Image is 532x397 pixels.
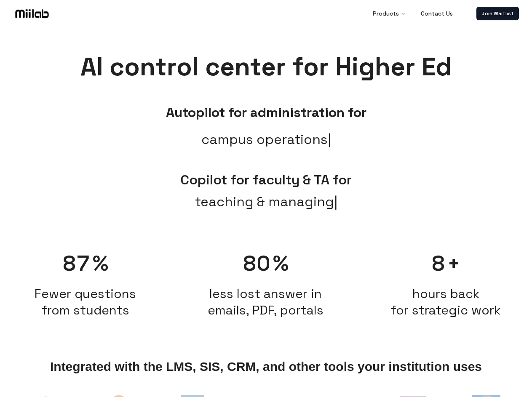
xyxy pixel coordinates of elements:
span: teaching & managing [195,192,337,212]
span: 87 [63,250,91,277]
span: campus operations [201,129,331,149]
span: 8 [432,250,446,277]
span: % [273,250,289,277]
button: Products [366,5,412,22]
b: Autopilot for administration for [166,104,366,121]
span: Copilot for faculty & TA for [180,171,352,188]
span: % [93,250,108,277]
nav: Main [366,5,460,22]
span: hours back for strategic work [391,285,501,318]
span: 80 [243,250,271,277]
span: + [447,250,460,277]
img: Logo [13,7,51,20]
a: Join Waitlist [476,7,519,20]
span: Integrated with the LMS, SIS, CRM, and other tools your institution uses [50,360,482,374]
h2: less lost answer in emails, PDF, portals [180,285,352,318]
span: AI control center for Higher Ed [80,51,452,83]
a: Contact Us [414,5,460,22]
